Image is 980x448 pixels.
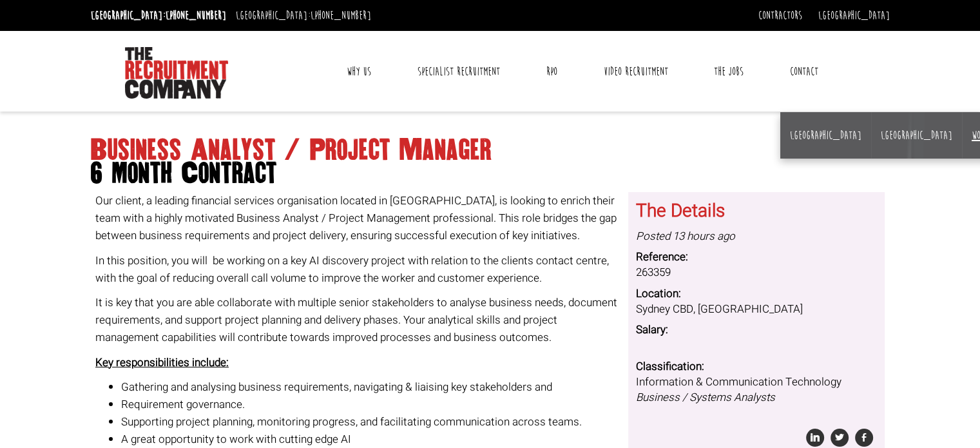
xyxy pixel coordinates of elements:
[636,322,877,338] dt: Salary:
[636,202,877,222] h3: The Details
[121,413,619,431] li: Supporting project planning, monitoring progress, and facilitating communication across teams.
[233,5,374,26] li: [GEOGRAPHIC_DATA]:
[636,286,877,302] dt: Location:
[704,55,753,88] a: The Jobs
[95,192,619,245] p: Our client, a leading financial services organisation located in [GEOGRAPHIC_DATA], is looking to...
[636,249,877,265] dt: Reference:
[166,8,226,23] a: [PHONE_NUMBER]
[636,302,877,317] dd: Sydney CBD, [GEOGRAPHIC_DATA]
[91,162,890,185] span: 6 month Contract
[337,55,381,88] a: Why Us
[818,8,890,23] a: [GEOGRAPHIC_DATA]
[636,228,735,244] i: Posted 13 hours ago
[121,431,619,448] li: A great opportunity to work with cutting edge AI
[780,55,828,88] a: Contact
[636,375,877,406] dd: Information & Communication Technology
[121,378,619,396] li: Gathering and analysing business requirements, navigating & liaising key stakeholders and
[636,265,877,280] dd: 263359
[636,389,775,405] i: Business / Systems Analysts
[95,252,619,287] p: In this position, you will be working on a key AI discovery project with relation to the clients ...
[95,355,229,371] strong: Key responsibilities include:
[790,128,861,142] a: [GEOGRAPHIC_DATA]
[125,47,228,99] img: The Recruitment Company
[91,139,890,185] h1: Business Analyst / Project Manager
[593,55,677,88] a: Video Recruitment
[758,8,802,23] a: Contractors
[311,8,371,23] a: [PHONE_NUMBER]
[408,55,510,88] a: Specialist Recruitment
[537,55,567,88] a: RPO
[88,5,229,26] li: [GEOGRAPHIC_DATA]:
[95,294,619,347] p: It is key that you are able collaborate with multiple senior stakeholders to analyse business nee...
[636,359,877,375] dt: Classification:
[121,396,619,413] li: Requirement governance.
[881,128,952,142] a: [GEOGRAPHIC_DATA]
